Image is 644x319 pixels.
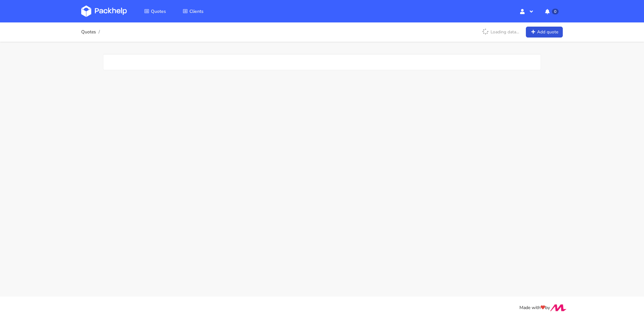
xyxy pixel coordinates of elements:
[81,29,96,35] a: Quotes
[81,5,127,17] img: Dashboard
[526,27,563,38] a: Add quote
[81,26,102,38] nav: breadcrumb
[552,9,559,14] span: 0
[550,304,567,311] img: Move Closer
[189,8,204,14] span: Clients
[136,5,174,17] a: Quotes
[151,8,166,14] span: Quotes
[175,5,211,17] a: Clients
[73,304,571,312] div: Made with by
[540,5,563,17] button: 0
[479,27,522,38] p: Loading data...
